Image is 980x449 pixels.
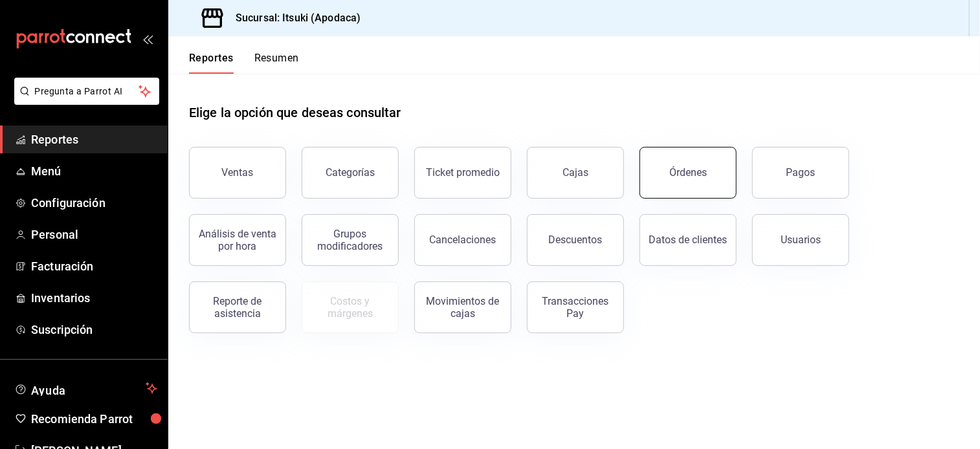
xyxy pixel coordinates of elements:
[189,214,286,266] button: Análisis de venta por hora
[535,295,616,320] div: Transacciones Pay
[640,214,737,266] button: Datos de clientes
[414,147,511,199] button: Ticket promedio
[31,259,93,273] font: Facturación
[189,52,299,74] div: Pestañas de navegación
[302,147,399,199] button: Categorías
[752,214,849,266] button: Usuarios
[426,166,500,179] div: Ticket promedio
[31,323,93,336] font: Suscripción
[222,166,254,179] div: Ventas
[197,228,278,252] div: Análisis de venta por hora
[142,34,153,44] button: open_drawer_menu
[423,295,503,320] div: Movimientos de cajas
[752,147,849,199] button: Pagos
[786,166,816,179] div: Pagos
[527,214,624,266] button: Descuentos
[430,234,496,246] div: Cancelaciones
[310,228,390,252] div: Grupos modificadores
[527,147,624,199] button: Cajas
[549,234,603,246] div: Descuentos
[31,412,133,426] font: Recomienda Parrot
[225,10,361,26] h3: Sucursal: Itsuki (Apodaca)
[35,85,139,98] span: Pregunta a Parrot AI
[31,133,78,146] font: Reportes
[781,234,821,246] div: Usuarios
[640,147,737,199] button: Órdenes
[31,196,106,210] font: Configuración
[31,164,61,178] font: Menú
[197,295,278,320] div: Reporte de asistencia
[31,291,90,305] font: Inventarios
[189,103,401,122] h1: Elige la opción que deseas consultar
[254,52,299,74] button: Resumen
[189,147,286,199] button: Ventas
[302,214,399,266] button: Grupos modificadores
[326,166,375,179] div: Categorías
[31,380,140,396] span: Ayuda
[669,166,707,179] div: Órdenes
[189,281,286,333] button: Reporte de asistencia
[562,166,588,179] div: Cajas
[9,94,159,107] a: Pregunta a Parrot AI
[527,281,624,333] button: Transacciones Pay
[302,281,399,333] button: Contrata inventarios para ver este reporte
[189,52,234,65] font: Reportes
[414,281,511,333] button: Movimientos de cajas
[31,228,78,241] font: Personal
[14,78,159,105] button: Pregunta a Parrot AI
[414,214,511,266] button: Cancelaciones
[310,295,390,320] div: Costos y márgenes
[649,234,728,246] div: Datos de clientes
